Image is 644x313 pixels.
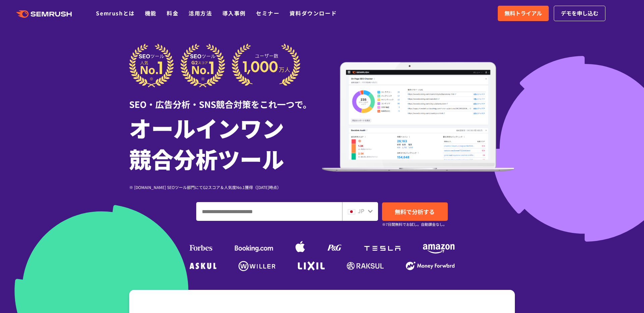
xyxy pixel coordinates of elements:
[382,202,448,221] a: 無料で分析する
[197,202,342,221] input: ドメイン、キーワードまたはURLを入力してください
[256,9,279,17] a: セミナー
[382,221,447,228] small: ※7日間無料でお試し。自動課金なし。
[129,87,322,111] div: SEO・広告分析・SNS競合対策をこれ一つで。
[395,207,435,216] span: 無料で分析する
[504,9,542,18] span: 無料トライアル
[222,9,246,17] a: 導入事例
[498,6,549,21] a: 無料トライアル
[145,9,157,17] a: 機能
[129,112,322,174] h1: オールインワン 競合分析ツール
[167,9,178,17] a: 料金
[129,184,322,190] div: ※ [DOMAIN_NAME] SEOツール部門にてG2スコア＆人気度No.1獲得（[DATE]時点）
[358,207,364,215] span: JP
[96,9,135,17] a: Semrushとは
[561,9,598,18] span: デモを申し込む
[554,6,605,21] a: デモを申し込む
[289,9,337,17] a: 資料ダウンロード
[189,9,212,17] a: 活用方法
